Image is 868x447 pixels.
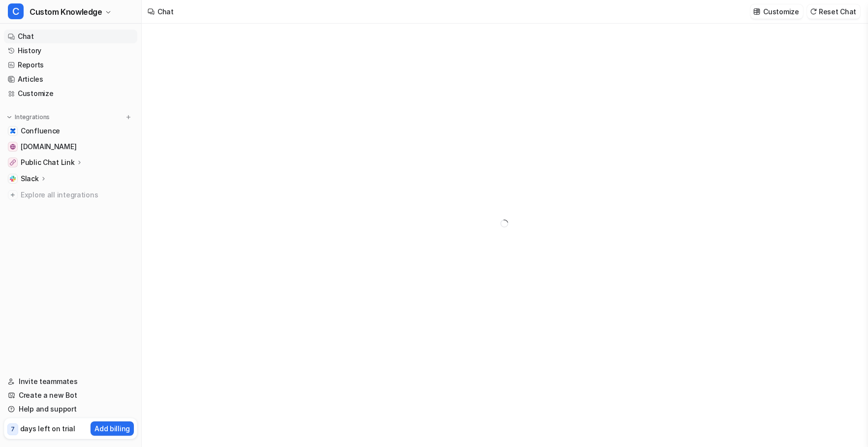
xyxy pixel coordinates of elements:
[4,124,137,138] a: ConfluenceConfluence
[20,423,75,434] p: days left on trial
[8,3,24,19] span: C
[21,142,76,152] span: [DOMAIN_NAME]
[4,87,137,100] a: Customize
[8,190,18,200] img: explore all integrations
[4,388,137,402] a: Create a new Bot
[10,128,16,134] img: Confluence
[10,176,16,182] img: Slack
[4,375,137,388] a: Invite teammates
[21,158,75,167] p: Public Chat Link
[4,112,53,122] button: Integrations
[4,72,137,86] a: Articles
[91,421,134,436] button: Add billing
[763,6,799,17] p: Customize
[10,160,16,165] img: Public Chat Link
[10,144,16,150] img: help.cartoncloud.com
[15,113,50,121] p: Integrations
[4,58,137,72] a: Reports
[4,44,137,58] a: History
[6,114,13,121] img: expand menu
[4,30,137,43] a: Chat
[4,140,137,154] a: help.cartoncloud.com[DOMAIN_NAME]
[21,187,133,203] span: Explore all integrations
[157,6,174,17] div: Chat
[11,425,15,434] p: 7
[125,114,132,121] img: menu_add.svg
[810,8,817,15] img: reset
[807,4,860,19] button: Reset Chat
[21,126,60,136] span: Confluence
[753,8,760,15] img: customize
[4,188,137,202] a: Explore all integrations
[94,423,130,434] p: Add billing
[750,4,803,19] button: Customize
[4,402,137,416] a: Help and support
[30,5,102,19] span: Custom Knowledge
[21,174,39,184] p: Slack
